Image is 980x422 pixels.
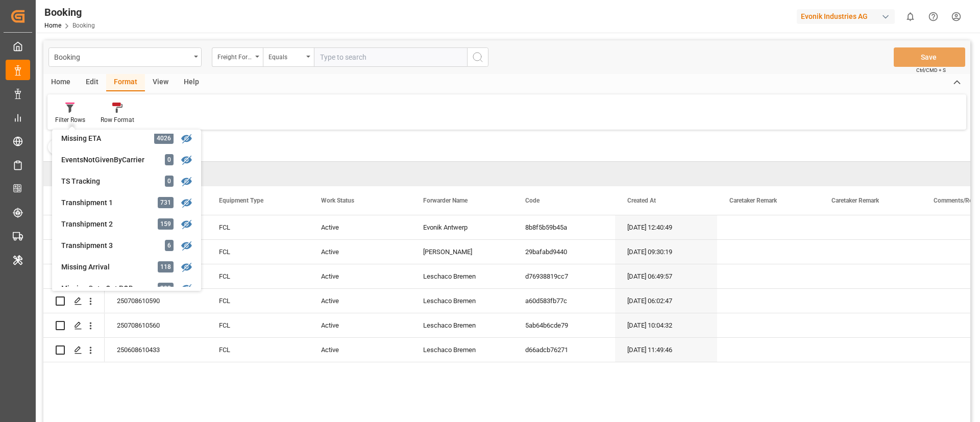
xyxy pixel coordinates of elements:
[922,5,945,28] button: Help Center
[513,313,615,337] div: 5ab64b6cde79
[158,218,174,230] div: 159
[165,154,174,165] div: 0
[899,5,922,28] button: show 0 new notifications
[106,74,145,91] div: Format
[309,240,411,264] div: Active
[309,338,411,362] div: Active
[61,155,151,165] div: EventsNotGivenByCarrier
[207,240,309,264] div: FCL
[61,176,151,187] div: TS Tracking
[101,115,134,125] div: Row Format
[729,197,777,204] span: Caretaker Remark
[207,313,309,337] div: FCL
[627,197,656,204] span: Created At
[314,47,467,67] input: Type to search
[176,74,207,91] div: Help
[309,289,411,313] div: Active
[615,289,717,313] div: [DATE] 06:02:47
[615,313,717,337] div: [DATE] 10:04:32
[165,240,174,251] div: 6
[105,313,207,337] div: 250708610560
[615,240,717,264] div: [DATE] 09:30:19
[44,5,95,20] div: Booking
[321,197,354,204] span: Work Status
[105,338,207,362] div: 250608610433
[165,176,174,187] div: 0
[61,197,151,208] div: Transhipment 1
[61,283,151,294] div: Missing Gate Out POD
[158,283,174,294] div: 393
[797,9,895,24] div: Evonik Industries AG
[217,50,252,62] div: Freight Forwarder's Reference No.
[43,215,105,240] div: Press SPACE to select this row.
[411,313,513,337] div: Leschaco Bremen
[43,264,105,289] div: Press SPACE to select this row.
[43,338,105,362] div: Press SPACE to select this row.
[48,47,202,67] button: open menu
[61,133,151,144] div: Missing ETA
[207,289,309,313] div: FCL
[78,74,106,91] div: Edit
[309,215,411,239] div: Active
[916,66,946,74] span: Ctrl/CMD + S
[513,338,615,362] div: d66adcb76271
[615,215,717,239] div: [DATE] 12:40:49
[154,133,174,144] div: 4026
[43,74,78,91] div: Home
[55,115,85,125] div: Filter Rows
[309,313,411,337] div: Active
[411,240,513,264] div: [PERSON_NAME]
[797,7,899,26] button: Evonik Industries AG
[894,47,965,67] button: Save
[207,338,309,362] div: FCL
[219,197,263,204] span: Equipment Type
[207,264,309,288] div: FCL
[513,215,615,239] div: 8b8f5b59b45a
[513,240,615,264] div: 29bafabd9440
[61,219,151,230] div: Transhipment 2
[268,50,303,62] div: Equals
[513,289,615,313] div: a60d583fb77c
[158,197,174,208] div: 731
[309,264,411,288] div: Active
[411,264,513,288] div: Leschaco Bremen
[158,261,174,272] div: 118
[525,197,540,204] span: Code
[411,289,513,313] div: Leschaco Bremen
[263,47,314,67] button: open menu
[467,47,488,67] button: search button
[411,338,513,362] div: Leschaco Bremen
[43,289,105,313] div: Press SPACE to select this row.
[61,240,151,251] div: Transhipment 3
[411,215,513,239] div: Evonik Antwerp
[831,197,879,204] span: Caretaker Remark
[212,47,263,67] button: open menu
[43,240,105,264] div: Press SPACE to select this row.
[43,313,105,338] div: Press SPACE to select this row.
[105,289,207,313] div: 250708610590
[615,264,717,288] div: [DATE] 06:49:57
[615,338,717,362] div: [DATE] 11:49:46
[54,50,190,63] div: Booking
[513,264,615,288] div: d76938819cc7
[61,262,151,272] div: Missing Arrival
[145,74,176,91] div: View
[423,197,468,204] span: Forwarder Name
[44,22,61,29] a: Home
[207,215,309,239] div: FCL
